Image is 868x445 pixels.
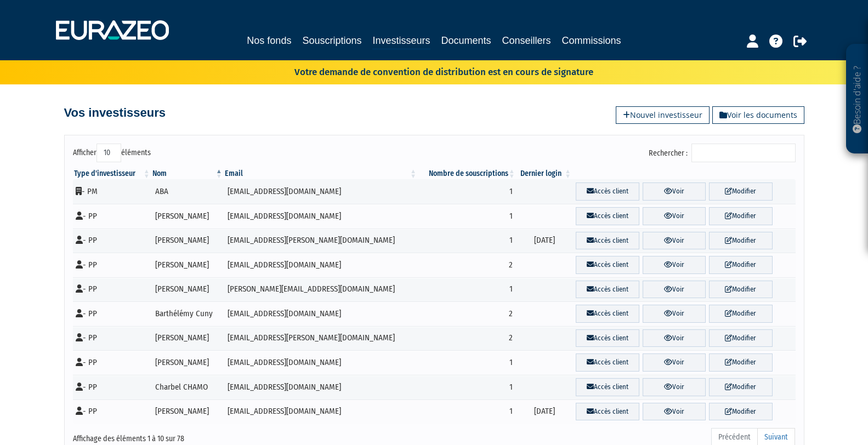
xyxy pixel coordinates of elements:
td: [PERSON_NAME] [151,253,224,277]
td: - PP [73,326,151,351]
td: 2 [418,301,517,326]
a: Modifier [709,207,772,225]
a: Voir [643,232,706,250]
a: Voir [643,353,706,372]
a: Commissions [562,33,621,48]
a: Accès client [576,305,639,323]
img: 1732889491-logotype_eurazeo_blanc_rvb.png [56,20,169,40]
td: [DATE] [517,400,572,424]
a: Modifier [709,329,772,347]
a: Accès client [576,378,639,396]
td: - PP [73,204,151,229]
td: - PP [73,277,151,302]
td: 1 [418,400,517,424]
th: Nombre de souscriptions : activer pour trier la colonne par ordre croissant [418,168,517,179]
td: [PERSON_NAME] [151,326,224,351]
td: - PP [73,350,151,375]
td: Barthélémy Cuny [151,301,224,326]
td: 1 [418,277,517,302]
a: Voir [643,305,706,323]
select: Afficheréléments [97,144,121,162]
a: Modifier [709,305,772,323]
a: Accès client [576,403,639,421]
a: Accès client [576,256,639,274]
td: ABA [151,179,224,204]
td: 1 [418,350,517,375]
a: Voir [643,403,706,421]
td: [EMAIL_ADDRESS][DOMAIN_NAME] [224,301,418,326]
a: Modifier [709,353,772,372]
td: - PM [73,179,151,204]
td: [EMAIL_ADDRESS][DOMAIN_NAME] [224,350,418,375]
td: 1 [418,375,517,400]
a: Accès client [576,329,639,347]
a: Voir les documents [712,106,804,124]
td: 2 [418,326,517,351]
a: Documents [441,33,491,48]
td: 1 [418,179,517,204]
td: [PERSON_NAME] [151,350,224,375]
label: Afficher éléments [73,144,151,162]
a: Nouvel investisseur [616,106,710,124]
th: Email : activer pour trier la colonne par ordre croissant [224,168,418,179]
td: [EMAIL_ADDRESS][DOMAIN_NAME] [224,375,418,400]
a: Accès client [576,353,639,372]
td: - PP [73,253,151,277]
th: &nbsp; [572,168,795,179]
td: [EMAIL_ADDRESS][DOMAIN_NAME] [224,204,418,229]
td: [PERSON_NAME] [151,204,224,229]
a: Modifier [709,403,772,421]
a: Accès client [576,281,639,299]
td: - PP [73,375,151,400]
a: Conseillers [502,33,551,48]
th: Nom : activer pour trier la colonne par ordre d&eacute;croissant [151,168,224,179]
td: [EMAIL_ADDRESS][DOMAIN_NAME] [224,179,418,204]
a: Modifier [709,182,772,201]
a: Voir [643,182,706,201]
td: [EMAIL_ADDRESS][DOMAIN_NAME] [224,253,418,277]
p: Besoin d'aide ? [851,50,864,149]
label: Rechercher : [649,144,796,162]
td: - PP [73,400,151,424]
td: 2 [418,253,517,277]
td: - PP [73,301,151,326]
a: Modifier [709,281,772,299]
td: - PP [73,229,151,253]
a: Voir [643,329,706,347]
td: Charbel CHAMO [151,375,224,400]
a: Nos fonds [247,33,291,48]
a: Voir [643,256,706,274]
td: [PERSON_NAME] [151,229,224,253]
th: Dernier login : activer pour trier la colonne par ordre croissant [517,168,572,179]
input: Rechercher : [691,144,796,162]
td: [PERSON_NAME] [151,277,224,302]
p: Votre demande de convention de distribution est en cours de signature [263,63,593,79]
td: [EMAIL_ADDRESS][DOMAIN_NAME] [224,400,418,424]
a: Voir [643,378,706,396]
a: Accès client [576,207,639,225]
a: Modifier [709,378,772,396]
td: [DATE] [517,229,572,253]
h4: Vos investisseurs [64,106,166,119]
a: Voir [643,281,706,299]
td: 1 [418,229,517,253]
td: [PERSON_NAME][EMAIL_ADDRESS][DOMAIN_NAME] [224,277,418,302]
th: Type d'investisseur : activer pour trier la colonne par ordre croissant [73,168,151,179]
a: Accès client [576,232,639,250]
td: [PERSON_NAME] [151,400,224,424]
td: [EMAIL_ADDRESS][PERSON_NAME][DOMAIN_NAME] [224,326,418,351]
div: Affichage des éléments 1 à 10 sur 78 [73,427,365,444]
a: Souscriptions [302,33,361,48]
a: Investisseurs [372,33,430,50]
td: [EMAIL_ADDRESS][PERSON_NAME][DOMAIN_NAME] [224,229,418,253]
a: Modifier [709,256,772,274]
td: 1 [418,204,517,229]
a: Voir [643,207,706,225]
a: Accès client [576,182,639,201]
a: Modifier [709,232,772,250]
